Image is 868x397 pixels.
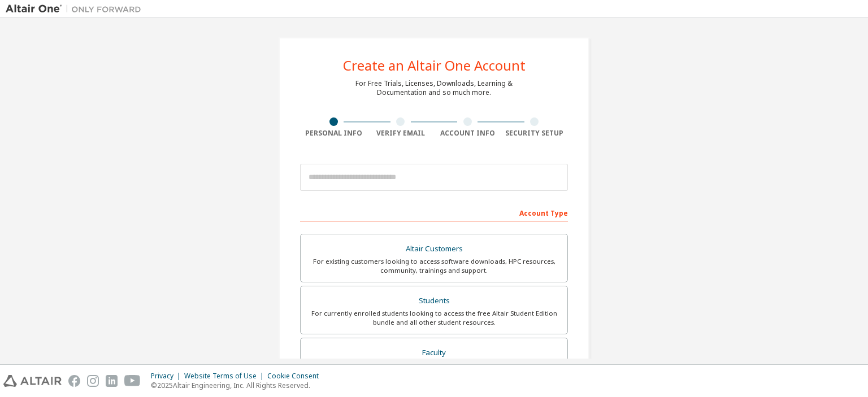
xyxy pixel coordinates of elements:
p: © 2025 Altair Engineering, Inc. All Rights Reserved. [151,381,325,390]
img: instagram.svg [87,375,99,387]
div: Security Setup [501,129,568,138]
img: Altair One [6,3,147,15]
div: For existing customers looking to access software downloads, HPC resources, community, trainings ... [307,257,561,275]
img: facebook.svg [68,375,80,387]
div: Students [307,293,561,309]
div: Account Type [300,203,568,221]
img: youtube.svg [124,375,141,387]
div: Account Info [434,129,501,138]
div: Privacy [151,372,184,381]
div: Create an Altair One Account [343,59,526,72]
div: Altair Customers [307,241,561,257]
div: Cookie Consent [267,372,325,381]
div: Website Terms of Use [184,372,267,381]
img: linkedin.svg [106,375,118,387]
div: Personal Info [300,129,367,138]
div: Faculty [307,345,561,361]
div: For currently enrolled students looking to access the free Altair Student Edition bundle and all ... [307,309,561,327]
img: altair_logo.svg [3,375,62,387]
div: Verify Email [367,129,435,138]
div: For Free Trials, Licenses, Downloads, Learning & Documentation and so much more. [355,79,513,97]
